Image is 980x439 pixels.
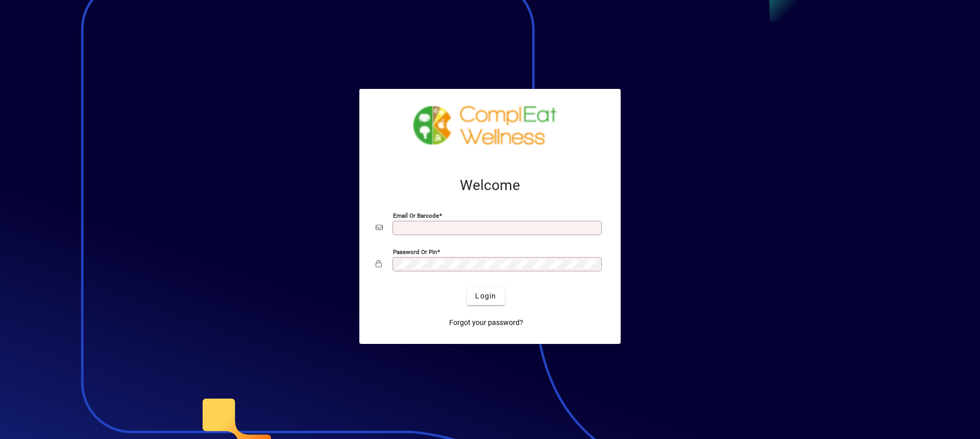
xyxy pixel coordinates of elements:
a: Forgot your password? [445,313,527,332]
mat-label: Password or Pin [393,248,437,256]
h2: Welcome [376,177,604,194]
span: Login [475,291,496,302]
mat-label: Email or Barcode [393,212,439,219]
span: Forgot your password? [449,317,523,328]
button: Login [467,287,504,305]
